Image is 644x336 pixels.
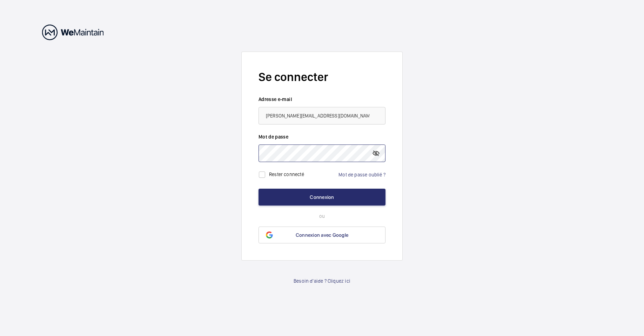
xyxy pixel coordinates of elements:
label: Mot de passe [259,133,385,140]
a: Besoin d'aide ? Cliquez ici [294,277,350,284]
label: Rester connecté [269,172,304,177]
label: Adresse e-mail [259,96,385,103]
span: Connexion avec Google [296,232,348,238]
button: Connexion [259,189,385,206]
p: ou [259,213,385,220]
h2: Se connecter [259,69,385,85]
input: Votre adresse e-mail [259,107,385,125]
a: Mot de passe oublié ? [338,172,385,177]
